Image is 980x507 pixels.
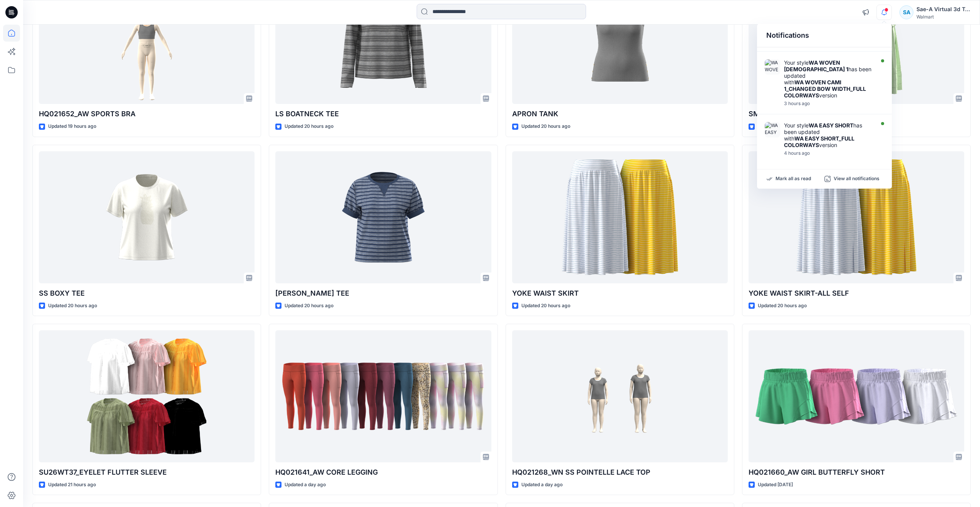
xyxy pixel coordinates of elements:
p: SMOCKED DRESS [749,109,964,119]
div: Your style has been updated with version [784,122,873,148]
strong: WA WOVEN CAMI 1_CHANGED BOW WIDTH_FULL COLORWAYS [784,79,866,99]
p: Updated [DATE] [758,481,793,489]
img: WA EASY SHORT_FULL COLORWAYS [765,122,780,137]
a: HQ021641_AW CORE LEGGING [275,330,491,462]
p: SS BOXY TEE [39,288,255,299]
strong: WA EASY SHORT_FULL COLORWAYS [784,135,854,148]
div: Sae-A Virtual 3d Team [916,5,970,14]
p: SU26WT37_EYELET FLUTTER SLEEVE [39,467,255,478]
p: Updated a day ago [521,481,563,489]
p: Updated 20 hours ago [285,302,333,310]
a: SS BOXY TEE [39,151,255,283]
p: HQ021268_WN SS POINTELLE LACE TOP [512,467,728,478]
p: View all notifications [834,176,879,182]
a: SS RINGER TEE [275,151,491,283]
p: LS BOATNECK TEE [275,109,491,119]
strong: WA WOVEN [DEMOGRAPHIC_DATA] 1 [784,59,848,72]
p: Updated 20 hours ago [521,302,570,310]
div: Walmart [916,14,970,20]
div: Wednesday, August 27, 2025 00:20 [784,151,873,156]
a: HQ021660_AW GIRL BUTTERFLY SHORT [749,330,964,462]
a: SU26WT37_EYELET FLUTTER SLEEVE [39,330,255,462]
div: Your style has been updated with version [784,59,873,99]
p: HQ021652_AW SPORTS BRA [39,109,255,119]
p: Updated 21 hours ago [48,481,96,489]
a: YOKE WAIST SKIRT [512,151,728,283]
p: HQ021641_AW CORE LEGGING [275,467,491,478]
strong: WA EASY SHORT [809,122,853,129]
p: Updated 20 hours ago [758,302,807,310]
p: Updated 19 hours ago [48,122,96,131]
p: Mark all as read [776,176,811,182]
a: HQ021268_WN SS POINTELLE LACE TOP [512,330,728,462]
div: Notifications [757,24,892,47]
p: Updated 20 hours ago [521,122,570,131]
div: SA [900,5,913,19]
p: Updated 20 hours ago [285,122,333,131]
p: Updated 20 hours ago [48,302,97,310]
div: Wednesday, August 27, 2025 00:47 [784,101,873,106]
p: HQ021660_AW GIRL BUTTERFLY SHORT [749,467,964,478]
p: APRON TANK [512,109,728,119]
a: YOKE WAIST SKIRT-ALL SELF [749,151,964,283]
p: Updated a day ago [285,481,326,489]
p: [PERSON_NAME] TEE [275,288,491,299]
p: YOKE WAIST SKIRT [512,288,728,299]
p: YOKE WAIST SKIRT-ALL SELF [749,288,964,299]
img: WA WOVEN CAMI 1_CHANGED BOW WIDTH_FULL COLORWAYS [765,59,780,75]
